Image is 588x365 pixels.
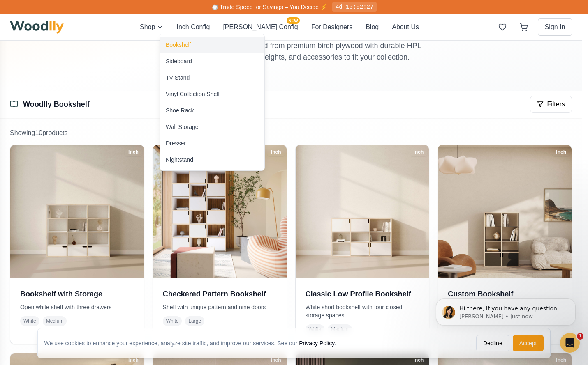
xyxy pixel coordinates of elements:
[166,73,190,82] div: TV Stand
[577,333,583,340] span: 1
[166,90,220,98] div: Vinyl Collection Shelf
[160,34,265,171] div: Shop
[424,281,588,343] iframe: Intercom notifications message
[166,106,194,115] div: Shoe Rack
[166,57,192,65] div: Sideboard
[166,41,191,49] div: Bookshelf
[560,333,580,353] iframe: Intercom live chat
[166,139,186,147] div: Dresser
[166,123,199,131] div: Wall Storage
[166,156,193,164] div: Nightstand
